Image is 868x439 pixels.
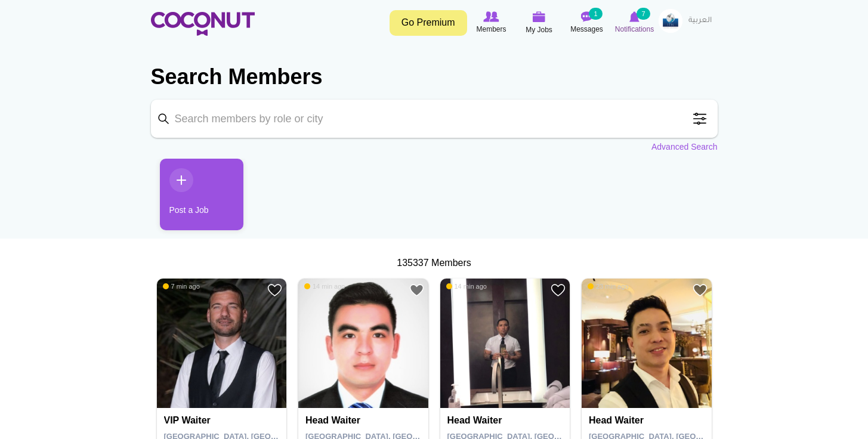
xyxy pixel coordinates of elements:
[651,141,718,153] a: Advanced Search
[305,415,424,426] h4: Head Waiter
[533,11,546,22] img: My Jobs
[515,9,563,37] a: My Jobs My Jobs
[570,23,603,35] span: Messages
[164,415,283,426] h4: VIP waiter
[615,23,654,35] span: Notifications
[409,283,424,298] a: Add to Favourites
[637,8,650,20] small: 7
[468,9,515,36] a: Browse Members Members
[476,23,506,35] span: Members
[526,24,552,36] span: My Jobs
[483,11,499,22] img: Browse Members
[551,283,566,298] a: Add to Favourites
[151,159,234,239] li: 1 / 1
[390,10,467,36] a: Go Premium
[151,63,718,91] h2: Search Members
[693,283,708,298] a: Add to Favourites
[447,415,566,426] h4: Head Waiter
[629,11,640,22] img: Notifications
[589,415,708,426] h4: Head Waiter
[267,283,282,298] a: Add to Favourites
[588,282,628,290] span: 23 min ago
[563,9,611,36] a: Messages Messages 1
[682,9,718,33] a: العربية
[446,282,487,290] span: 14 min ago
[160,159,243,230] a: Post a Job
[611,9,659,36] a: Notifications Notifications 7
[589,8,602,20] small: 1
[304,282,345,290] span: 14 min ago
[151,100,718,138] input: Search members by role or city
[163,282,200,290] span: 7 min ago
[581,11,593,22] img: Messages
[151,256,718,270] div: 135337 Members
[151,12,255,36] img: Home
